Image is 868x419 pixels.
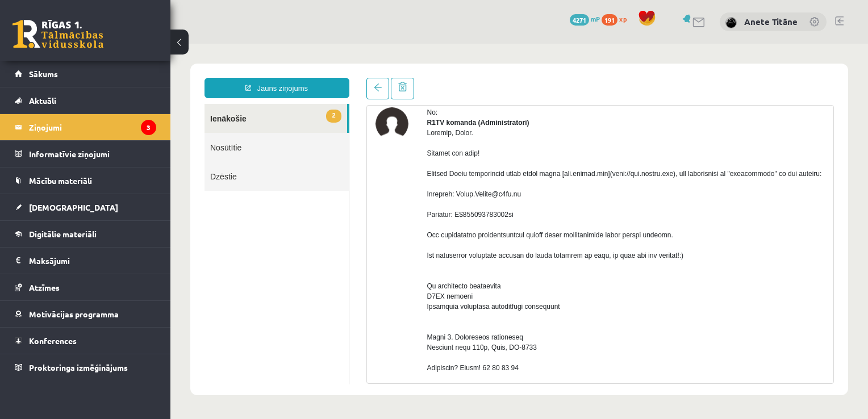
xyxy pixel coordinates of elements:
[15,221,156,247] a: Digitālie materiāli
[29,248,156,274] legend: Maksājumi
[570,14,589,26] span: 4271
[29,114,156,140] legend: Ziņojumi
[29,309,119,319] span: Motivācijas programma
[257,75,359,83] strong: R1TV komanda (Administratori)
[15,301,156,327] a: Motivācijas programma
[15,328,156,354] a: Konferences
[15,61,156,87] a: Sākums
[29,282,60,292] span: Atzīmes
[15,87,156,114] a: Aktuāli
[34,89,178,118] a: Nosūtītie
[205,64,238,97] img: R1TV komanda
[34,60,177,89] a: 2Ienākošie
[15,274,156,300] a: Atzīmes
[34,118,178,147] a: Dzēstie
[257,64,655,74] div: No:
[15,248,156,274] a: Maksājumi
[34,34,179,55] a: Jauns ziņojums
[602,14,632,23] a: 191 xp
[29,69,58,79] span: Sākums
[15,354,156,380] a: Proktoringa izmēģinājums
[602,14,617,26] span: 191
[29,202,118,212] span: [DEMOGRAPHIC_DATA]
[29,336,77,346] span: Konferences
[29,175,92,186] span: Mācību materiāli
[591,14,600,23] span: mP
[29,141,156,167] legend: Informatīvie ziņojumi
[15,194,156,220] a: [DEMOGRAPHIC_DATA]
[156,66,170,79] span: 2
[29,362,128,372] span: Proktoringa izmēģinājums
[15,114,156,140] a: Ziņojumi3
[12,20,103,48] a: Rīgas 1. Tālmācības vidusskola
[15,141,156,167] a: Informatīvie ziņojumi
[29,95,56,106] span: Aktuāli
[141,120,156,135] i: 3
[29,229,97,239] span: Digitālie materiāli
[725,17,737,28] img: Anete Titāne
[619,14,627,23] span: xp
[570,14,600,23] a: 4271 mP
[744,16,798,27] a: Anete Titāne
[15,167,156,194] a: Mācību materiāli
